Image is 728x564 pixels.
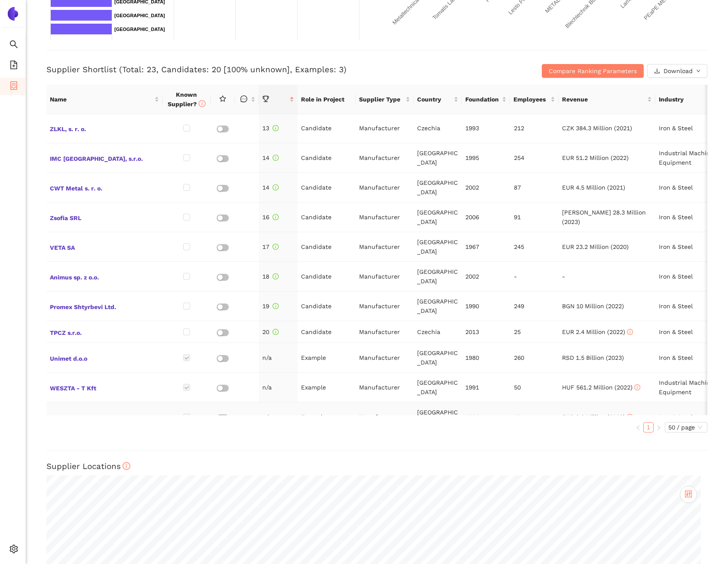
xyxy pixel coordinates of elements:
td: 1995 [462,143,510,173]
span: info-circle [627,329,633,335]
td: Example [298,343,356,373]
span: Employees [513,95,548,104]
td: n/a [259,373,298,402]
span: CWT Metal s. r. o. [50,182,159,193]
td: Candidate [298,143,356,173]
td: Candidate [298,202,356,232]
td: 1991 [462,373,510,402]
td: 212 [510,113,559,143]
span: info-circle [273,273,279,279]
h3: Supplier Shortlist (Total: 23, Candidates: 20 [100% unknown], Examples: 3) [46,64,487,75]
td: 245 [510,232,559,262]
img: Logo [6,7,20,21]
li: Previous Page [633,422,643,432]
span: 16 [262,214,279,221]
span: file-add [9,58,18,75]
td: Manufacturer [356,262,414,291]
span: EUR 23.2 Million (2020) [562,243,629,250]
th: Role in Project [298,85,356,114]
span: 20 [262,328,279,335]
td: 50 [510,373,559,402]
span: info-circle [627,414,633,420]
h3: Supplier Locations [46,461,707,472]
span: container [9,78,18,95]
td: Manufacturer [356,321,414,343]
li: Next Page [654,422,664,432]
th: this column's title is Name,this column is sortable [46,85,163,114]
span: info-circle [273,155,279,161]
td: [GEOGRAPHIC_DATA] [414,173,462,202]
span: left [636,425,641,430]
th: this column's title is Revenue,this column is sortable [559,85,655,114]
span: control [685,490,692,498]
span: info-circle [634,384,640,390]
span: setting [9,542,18,559]
td: Manufacturer [356,173,414,202]
td: 1967 [462,232,510,262]
button: left [633,422,643,432]
td: 87 [510,173,559,202]
span: Unimet d.o.o [50,352,159,363]
span: Known Supplier? [168,91,206,107]
td: Candidate [298,113,356,143]
span: VETA SA [50,241,159,252]
td: 91 [510,202,559,232]
span: Country [417,95,452,104]
td: [GEOGRAPHIC_DATA] [414,402,462,432]
td: 2002 [462,173,510,202]
th: this column's title is Employees,this column is sortable [510,85,558,114]
span: info-circle [123,462,131,470]
span: MDW Wеisheit GmbH [50,411,159,423]
td: 2002 [462,262,510,291]
td: 254 [510,143,559,173]
span: info-circle [273,125,279,131]
li: 1 [643,422,654,432]
th: this column's title is Supplier Type,this column is sortable [356,85,414,114]
td: 1990 [462,402,510,432]
th: this column's title is Country,this column is sortable [414,85,462,114]
span: 14 [262,154,279,161]
span: Compare Ranking Parameters [549,66,637,76]
span: trophy [262,95,269,102]
td: Manufacturer [356,343,414,373]
span: TPCZ s.r.o. [50,326,159,337]
td: Candidate [298,232,356,262]
span: search [9,37,18,54]
span: info-circle [273,244,279,250]
span: Supplier Type [359,95,404,104]
span: down [696,69,700,74]
span: Foundation [465,95,500,104]
text: [GEOGRAPHIC_DATA] [114,27,165,32]
td: 249 [510,291,559,321]
td: [GEOGRAPHIC_DATA] [414,373,462,402]
span: IMC [GEOGRAPHIC_DATA], s.r.o. [50,152,159,163]
span: 17 [262,243,279,250]
button: right [654,422,664,432]
td: [GEOGRAPHIC_DATA] [414,202,462,232]
span: [PERSON_NAME] 28.3 Million (2023) [562,209,646,225]
span: message [240,95,247,102]
td: Czechia [414,321,462,343]
span: 19 [262,303,279,310]
span: download [654,68,660,75]
a: 1 [644,423,653,432]
td: 2013 [462,321,510,343]
span: info-circle [273,329,279,335]
span: 18 [262,273,279,280]
td: 1990 [462,291,510,321]
span: EUR 3.3 Million (2023) [562,414,633,420]
td: n/a [259,343,298,373]
span: Promex Shtyrbevi Ltd. [50,300,159,312]
span: Name [50,95,153,104]
button: Compare Ranking Parameters [542,64,644,78]
span: BGN 10 Million (2022) [562,303,624,310]
td: Manufacturer [356,291,414,321]
span: - [562,273,565,280]
td: Manufacturer [356,402,414,432]
td: Candidate [298,262,356,291]
td: Candidate [298,321,356,343]
span: EUR 51.2 Million (2022) [562,154,629,161]
span: RSD 1.5 Billion (2023) [562,354,624,361]
td: Manufacturer [356,373,414,402]
span: info-circle [199,100,206,107]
